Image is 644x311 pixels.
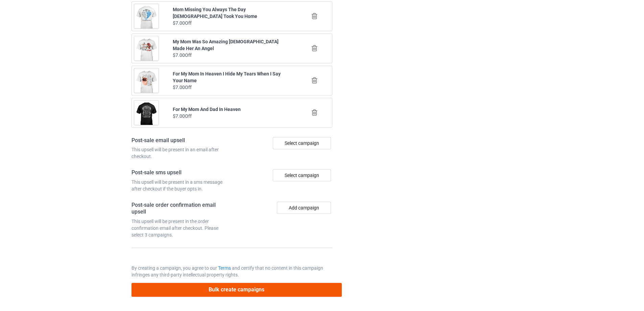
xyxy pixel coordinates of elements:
h4: Post-sale sms upsell [132,169,230,176]
button: Bulk create campaigns [132,283,342,297]
button: Add campaign [277,202,331,214]
b: My Mom Was So Amazing [DEMOGRAPHIC_DATA] Made Her An Angel [173,39,279,51]
div: $7.00 Off [173,113,291,119]
div: Select campaign [273,137,331,149]
div: $7.00 Off [173,84,291,91]
h4: Post-sale email upsell [132,137,230,144]
div: Select campaign [273,169,331,181]
div: This upsell will be present in a sms message after checkout if the buyer opts in. [132,179,230,192]
div: $7.00 Off [173,52,291,59]
b: For My Mom And Dad In Heaven [173,107,241,112]
b: For My Mom In Heaven I Hide My Tears When I Say Your Name [173,71,281,83]
b: Mom Missing You Always The Day [DEMOGRAPHIC_DATA] Took You Home [173,7,257,19]
div: $7.00 Off [173,20,291,26]
div: This upsell will be present in an email after checkout. [132,146,230,160]
p: By creating a campaign, you agree to our and certify that no content in this campaign infringes a... [132,265,332,278]
div: This upsell will be present in the order confirmation email after checkout. Please select 3 campa... [132,218,230,238]
h4: Post-sale order confirmation email upsell [132,202,230,216]
a: Terms [218,265,231,271]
